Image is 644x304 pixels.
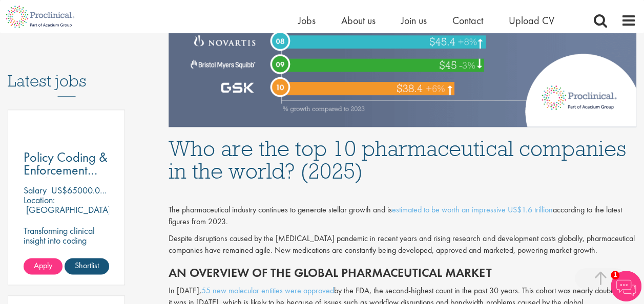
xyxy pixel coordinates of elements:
[401,14,427,27] a: Join us
[24,148,108,204] span: Policy Coding & Enforcement Analyst - Remote
[611,271,641,301] img: Chatbot
[341,14,376,27] a: About us
[169,266,636,279] h2: An overview of the global pharmaceutical market
[51,184,204,196] p: US$65000.00 - US$75000.00 per annum
[509,14,554,27] a: Upload CV
[8,47,125,97] h3: Latest jobs
[298,14,316,27] a: Jobs
[169,233,636,256] p: Despite disruptions caused by the [MEDICAL_DATA] pandemic in recent years and rising research and...
[611,271,619,279] span: 1
[452,14,483,27] a: Contact
[169,204,636,228] div: The pharmaceutical industry continues to generate stellar growth and is according to the latest f...
[201,285,334,296] a: 55 new molecular entities were approved
[24,226,109,274] p: Transforming clinical insight into coding precision-driving compliance and clarity in healthcare ...
[392,204,552,215] a: estimated to be worth an impressive US$1.6 trillion
[34,260,52,271] span: Apply
[65,258,109,274] a: Shortlist
[24,194,55,206] span: Location:
[24,204,113,225] p: [GEOGRAPHIC_DATA], [GEOGRAPHIC_DATA]
[169,137,636,182] h1: Who are the top 10 pharmaceutical companies in the world? (2025)
[24,184,47,196] span: Salary
[24,258,63,274] a: Apply
[24,151,109,177] a: Policy Coding & Enforcement Analyst - Remote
